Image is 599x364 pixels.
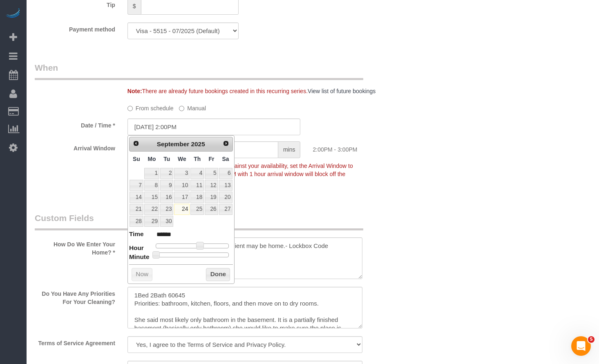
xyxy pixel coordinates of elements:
div: 2:00PM - 3:00PM [306,141,399,154]
a: 26 [205,204,218,215]
a: 8 [144,180,159,191]
span: Sunday [133,156,140,162]
a: 15 [144,192,159,203]
label: From schedule [127,101,174,112]
label: Payment method [29,22,121,33]
dt: Minute [129,252,150,263]
span: 5 [588,336,595,343]
dt: Hour [129,243,144,254]
a: 12 [205,180,218,191]
dt: Time [129,230,144,240]
img: Automaid Logo [5,8,21,20]
a: 9 [160,180,173,191]
a: View list of future bookings [308,88,375,94]
input: Manual [179,106,184,111]
iframe: Intercom live chat [571,336,591,356]
span: Monday [148,156,156,162]
a: 13 [219,180,232,191]
div: There are already future bookings created in this recurring series. [121,87,399,95]
span: mins [278,141,301,158]
label: Manual [179,101,206,112]
span: Tuesday [163,156,170,162]
a: 4 [190,168,204,179]
button: Done [206,268,230,281]
span: Next [223,140,229,147]
a: 22 [144,204,159,215]
a: 20 [219,192,232,203]
span: To make this booking count against your availability, set the Arrival Window to match a spot on y... [127,163,353,185]
a: 2 [160,168,173,179]
legend: Custom Fields [35,212,363,230]
a: 10 [174,180,190,191]
a: 21 [130,204,143,215]
label: Terms of Service Agreement [29,336,121,347]
label: Date / Time * [29,118,121,130]
a: 16 [160,192,173,203]
a: 23 [160,204,173,215]
a: 25 [190,204,204,215]
a: 17 [174,192,190,203]
strong: Note: [127,88,142,94]
a: 30 [160,216,173,227]
span: Friday [208,156,214,162]
a: Prev [130,138,142,150]
a: 11 [190,180,204,191]
span: Thursday [194,156,201,162]
label: How Do We Enter Your Home? * [29,237,121,257]
a: 6 [219,168,232,179]
label: Do You Have Any Priorities For Your Cleaning? [29,287,121,306]
span: September [157,141,190,147]
a: 24 [174,204,190,215]
a: 27 [219,204,232,215]
a: 29 [144,216,159,227]
a: 7 [130,180,143,191]
span: Prev [133,140,139,147]
label: Arrival Window [29,141,121,152]
a: 14 [130,192,143,203]
a: 18 [190,192,204,203]
span: Wednesday [178,156,186,162]
input: From schedule [127,106,133,111]
button: Now [132,268,152,281]
legend: When [35,62,363,80]
input: MM/DD/YYYY HH:MM [127,118,301,135]
a: 3 [174,168,190,179]
span: Saturday [222,156,229,162]
a: Next [220,138,232,150]
span: 2025 [191,141,205,147]
a: 5 [205,168,218,179]
a: 1 [144,168,159,179]
a: 28 [130,216,143,227]
a: 19 [205,192,218,203]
